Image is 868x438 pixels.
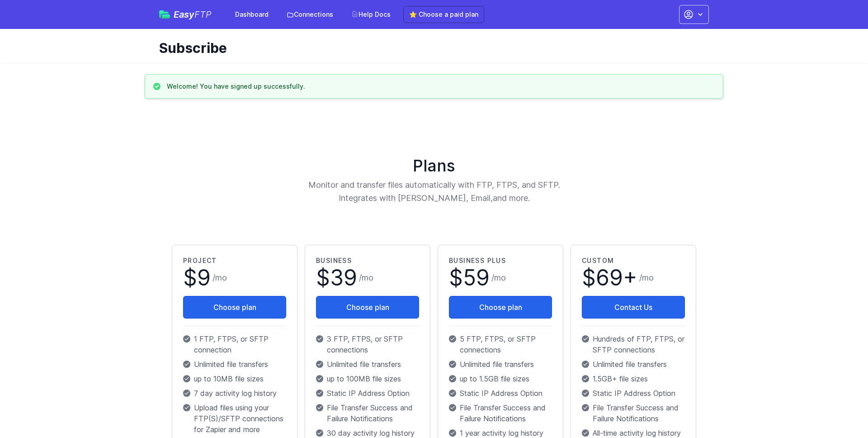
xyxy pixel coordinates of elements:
[582,296,685,319] a: Contact Us
[449,373,552,384] p: up to 1.5GB file sizes
[167,82,305,91] h3: Welcome! You have signed up successfully.
[183,373,286,384] p: up to 10MB file sizes
[194,9,212,20] span: FTP
[362,273,373,282] span: mo
[582,359,685,370] p: Unlimited file transfers
[582,388,685,399] p: Static IP Address Option
[639,271,654,284] span: /
[449,256,552,265] h2: Business Plus
[316,296,419,319] button: Choose plan
[316,359,419,370] p: Unlimited file transfers
[215,273,227,282] span: mo
[449,333,552,355] p: 5 FTP, FTPS, or SFTP connections
[316,267,357,289] span: $
[316,388,419,399] p: Static IP Address Option
[257,178,611,205] p: Monitor and transfer files automatically with FTP, FTPS, and SFTP. Integrates with [PERSON_NAME],...
[642,273,654,282] span: mo
[159,10,212,19] a: EasyFTP
[491,271,506,284] span: /
[449,296,552,319] button: Choose plan
[197,264,211,291] span: 9
[212,271,227,284] span: /
[183,267,211,289] span: $
[183,359,286,370] p: Unlimited file transfers
[596,264,637,291] span: 69+
[449,402,552,424] p: File Transfer Success and Failure Notifications
[316,333,419,355] p: 3 FTP, FTPS, or SFTP connections
[168,157,700,175] h1: Plans
[316,402,419,424] p: File Transfer Success and Failure Notifications
[183,296,286,319] button: Choose plan
[449,267,490,289] span: $
[582,267,637,289] span: $
[330,264,357,291] span: 39
[174,10,212,19] span: Easy
[359,271,373,284] span: /
[159,10,170,19] img: easyftp_logo.png
[281,6,339,23] a: Connections
[449,359,552,370] p: Unlimited file transfers
[582,402,685,424] p: File Transfer Success and Failure Notifications
[183,388,286,399] p: 7 day activity log history
[230,6,274,23] a: Dashboard
[316,256,419,265] h2: Business
[183,333,286,355] p: 1 FTP, FTPS, or SFTP connection
[582,333,685,355] p: Hundreds of FTP, FTPS, or SFTP connections
[183,402,286,435] p: Upload files using your FTP(S)/SFTP connections for Zapier and more
[403,6,484,23] a: ⭐ Choose a paid plan
[183,256,286,265] h2: Project
[159,40,702,56] h1: Subscribe
[346,6,396,23] a: Help Docs
[463,264,490,291] span: 59
[582,373,685,384] p: 1.5GB+ file sizes
[449,388,552,399] p: Static IP Address Option
[582,256,685,265] h2: Custom
[494,273,506,282] span: mo
[316,373,419,384] p: up to 100MB file sizes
